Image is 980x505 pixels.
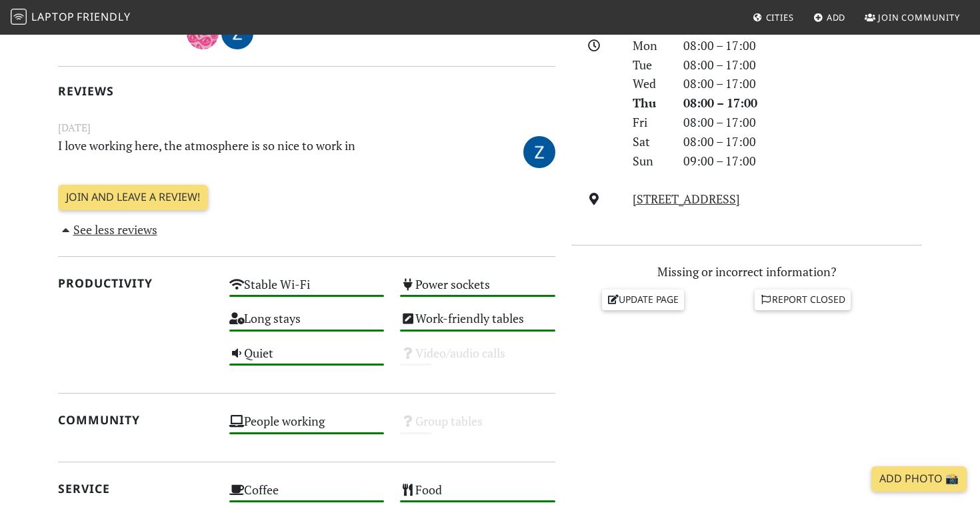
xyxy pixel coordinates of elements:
[675,93,930,113] div: 08:00 – 17:00
[58,413,213,427] h2: Community
[625,36,675,55] div: Mon
[221,308,393,342] div: Long stays
[221,24,253,40] span: foodzoen
[625,74,675,93] div: Wed
[625,113,675,132] div: Fri
[221,342,393,376] div: Quiet
[766,11,794,23] span: Cities
[77,9,130,24] span: Friendly
[675,132,930,151] div: 08:00 – 17:00
[11,6,131,29] a: LaptopFriendly LaptopFriendly
[221,274,393,308] div: Stable Wi-Fi
[827,11,846,23] span: Add
[633,191,740,207] a: [STREET_ADDRESS]
[11,9,27,25] img: LaptopFriendly
[392,308,563,342] div: Work-friendly tables
[58,221,157,237] a: See less reviews
[675,55,930,75] div: 08:00 – 17:00
[675,36,930,55] div: 08:00 – 17:00
[523,142,555,158] span: foodzoen
[50,119,563,136] small: [DATE]
[675,113,930,132] div: 08:00 – 17:00
[221,410,393,444] div: People working
[675,151,930,171] div: 09:00 – 17:00
[58,482,213,496] h2: Service
[187,24,221,40] span: Kato van der Pol
[808,5,851,29] a: Add
[602,290,685,310] a: Update page
[58,84,555,98] h2: Reviews
[392,410,563,444] div: Group tables
[747,5,799,29] a: Cities
[571,262,922,282] p: Missing or incorrect information?
[625,55,675,75] div: Tue
[625,151,675,171] div: Sun
[625,132,675,151] div: Sat
[625,93,675,113] div: Thu
[755,290,851,310] a: Report closed
[859,5,965,29] a: Join Community
[50,136,478,166] p: I love working here, the atmosphere is so nice to work in
[871,466,967,492] a: Add Photo 📸
[58,185,208,210] a: Join and leave a review!
[31,9,75,24] span: Laptop
[392,342,563,376] div: Video/audio calls
[58,276,213,290] h2: Productivity
[392,274,563,308] div: Power sockets
[675,74,930,93] div: 08:00 – 17:00
[523,136,555,168] img: 5063-zoe.jpg
[878,11,960,23] span: Join Community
